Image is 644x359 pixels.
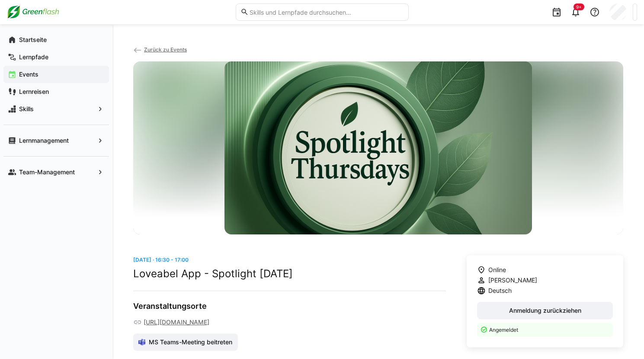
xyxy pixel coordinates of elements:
span: Online [488,266,506,274]
span: Anmeldung zurückziehen [508,306,583,315]
input: Skills und Lernpfade durchsuchen… [249,8,404,16]
a: [URL][DOMAIN_NAME] [144,318,209,327]
h2: Loveabel App - Spotlight [DATE] [133,267,446,280]
button: Anmeldung zurückziehen [477,302,613,319]
span: Zurück zu Events [144,46,187,53]
span: [PERSON_NAME] [488,276,537,285]
h3: Veranstaltungsorte [133,301,446,311]
p: Angemeldet [489,326,608,333]
a: MS Teams-Meeting beitreten [133,333,238,351]
span: Deutsch [488,286,512,295]
span: [DATE] · 16:30 - 17:00 [133,256,189,263]
a: Zurück zu Events [133,46,187,53]
span: 9+ [576,4,582,10]
span: MS Teams-Meeting beitreten [147,338,234,346]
